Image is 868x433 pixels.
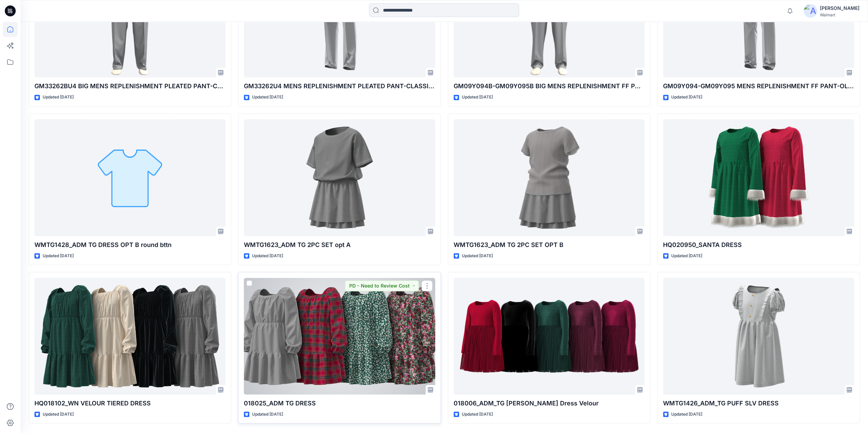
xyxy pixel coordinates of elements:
p: 018006_ADM_TG [PERSON_NAME] Dress Velour [454,399,645,408]
a: HQ020950_SANTA DRESS [663,119,854,236]
p: HQ018102_WN VELOUR TIERED DRESS [34,399,225,408]
a: WMTG1623_ADM TG 2PC SET OPT B [454,119,645,236]
p: Updated [DATE] [462,411,493,418]
a: WMTG1428_ADM TG DRESS OPT B round bttn [34,119,225,236]
p: Updated [DATE] [43,94,74,101]
a: HQ018102_WN VELOUR TIERED DRESS [34,278,225,395]
p: WMTG1623_ADM TG 2PC SET OPT B [454,240,645,250]
a: 018025_ADM TG DRESS [244,278,435,395]
a: WMTG1426_ADM_TG PUFF SLV DRESS [663,278,854,395]
p: GM33262U4 MENS REPLENISHMENT PLEATED PANT-CLASSIC OLD FIT WMMP026AA [244,81,435,91]
p: HQ020950_SANTA DRESS [663,240,854,250]
p: WMTG1428_ADM TG DRESS OPT B round bttn [34,240,225,250]
p: WMTG1426_ADM_TG PUFF SLV DRESS [663,399,854,408]
p: Updated [DATE] [671,94,702,101]
p: Updated [DATE] [43,252,74,260]
p: GM09Y094-GM09Y095 MENS REPLENISHMENT FF PANT-OLD FIT WMMP035AB [663,81,854,91]
p: Updated [DATE] [671,411,702,418]
p: 018025_ADM TG DRESS [244,399,435,408]
p: GM09Y094B-GM09Y095B BIG MENS REPLENISHMENT FF PANT-OLD FIT WMMP035AB [454,81,645,91]
p: WMTG1623_ADM TG 2PC SET opt A [244,240,435,250]
p: Updated [DATE] [43,411,74,418]
p: Updated [DATE] [252,94,283,101]
p: Updated [DATE] [462,252,493,260]
p: GM33262BU4 BIG MENS REPLENISHMENT PLEATED PANT-CLASSIC OLD FIT WMMP026AA [34,81,225,91]
p: Updated [DATE] [252,252,283,260]
div: [PERSON_NAME] [820,4,859,12]
p: Updated [DATE] [671,252,702,260]
a: 018006_ADM_TG LS Tutu Dress Velour [454,278,645,395]
div: Walmart [820,12,859,17]
a: WMTG1623_ADM TG 2PC SET opt A [244,119,435,236]
p: Updated [DATE] [462,94,493,101]
p: Updated [DATE] [252,411,283,418]
img: avatar [804,4,817,18]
